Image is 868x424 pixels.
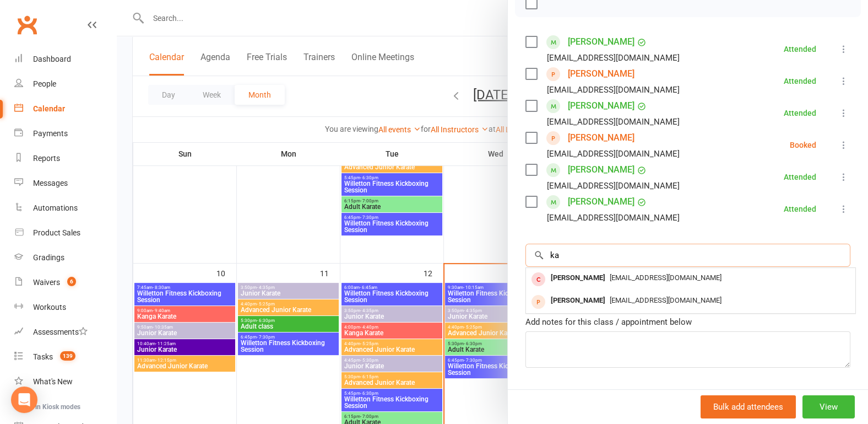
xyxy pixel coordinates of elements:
[13,11,41,39] a: Clubworx
[33,179,68,187] div: Messages
[11,387,37,413] div: Open Intercom Messenger
[568,65,634,83] a: [PERSON_NAME]
[531,295,545,309] div: prospect
[33,253,64,262] div: Gradings
[546,270,610,286] div: [PERSON_NAME]
[14,171,116,196] a: Messages
[14,295,116,320] a: Workouts
[546,293,610,309] div: [PERSON_NAME]
[784,205,816,213] div: Attended
[531,272,545,286] div: member
[784,173,816,181] div: Attended
[14,47,116,72] a: Dashboard
[14,121,116,146] a: Payments
[14,320,116,345] a: Assessments
[790,141,816,149] div: Booked
[33,203,78,212] div: Automations
[568,193,634,211] a: [PERSON_NAME]
[67,277,76,286] span: 6
[547,211,680,225] div: [EMAIL_ADDRESS][DOMAIN_NAME]
[525,244,850,267] input: Search to add attendees
[547,115,680,129] div: [EMAIL_ADDRESS][DOMAIN_NAME]
[14,196,116,221] a: Automations
[33,79,56,88] div: People
[33,129,68,138] div: Payments
[33,303,66,312] div: Workouts
[568,33,634,51] a: [PERSON_NAME]
[33,278,60,287] div: Waivers
[701,395,796,418] button: Bulk add attendees
[14,72,116,96] a: People
[610,296,721,304] span: [EMAIL_ADDRESS][DOMAIN_NAME]
[525,315,850,329] div: Add notes for this class / appointment below
[14,146,116,171] a: Reports
[802,395,855,418] button: View
[14,96,116,121] a: Calendar
[610,273,721,282] span: [EMAIL_ADDRESS][DOMAIN_NAME]
[33,104,65,113] div: Calendar
[547,179,680,193] div: [EMAIL_ADDRESS][DOMAIN_NAME]
[547,83,680,97] div: [EMAIL_ADDRESS][DOMAIN_NAME]
[33,228,80,237] div: Product Sales
[33,154,60,163] div: Reports
[60,351,75,361] span: 139
[547,147,680,161] div: [EMAIL_ADDRESS][DOMAIN_NAME]
[784,45,816,53] div: Attended
[14,270,116,295] a: Waivers 6
[568,97,634,115] a: [PERSON_NAME]
[14,221,116,245] a: Product Sales
[547,51,680,65] div: [EMAIL_ADDRESS][DOMAIN_NAME]
[14,345,116,369] a: Tasks 139
[568,161,634,179] a: [PERSON_NAME]
[33,55,71,63] div: Dashboard
[568,129,634,147] a: [PERSON_NAME]
[33,328,88,336] div: Assessments
[14,245,116,270] a: Gradings
[33,352,53,361] div: Tasks
[33,377,73,386] div: What's New
[784,109,816,117] div: Attended
[784,77,816,85] div: Attended
[14,369,116,394] a: What's New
